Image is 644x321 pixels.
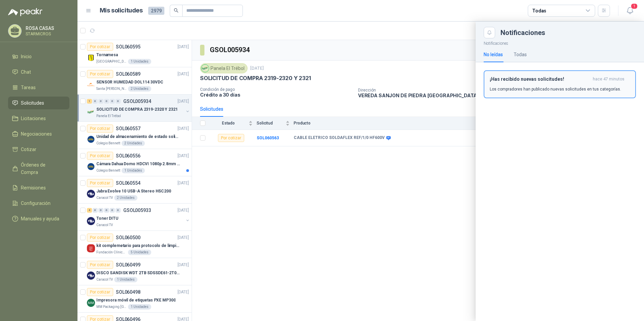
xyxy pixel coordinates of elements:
a: Órdenes de Compra [8,158,69,179]
span: Solicitudes [21,99,44,107]
span: Cotizar [21,146,36,153]
div: Todas [514,51,527,58]
span: Remisiones [21,184,46,191]
a: Tareas [8,81,69,94]
h3: ¡Has recibido nuevas solicitudes! [490,76,590,82]
span: Chat [21,68,31,76]
div: Notificaciones [501,29,636,36]
a: Cotizar [8,143,69,156]
a: Manuales y ayuda [8,212,69,225]
a: Configuración [8,197,69,210]
a: Licitaciones [8,112,69,125]
p: STARMICROS [26,32,68,36]
span: Inicio [21,53,32,60]
span: Configuración [21,200,51,207]
a: Chat [8,66,69,78]
img: Logo peakr [8,8,42,16]
button: Close [484,27,495,38]
h1: Mis solicitudes [100,6,143,15]
a: Negociaciones [8,128,69,140]
span: Licitaciones [21,115,46,122]
span: Negociaciones [21,130,52,138]
a: Solicitudes [8,97,69,109]
span: 1 [631,3,638,9]
span: search [174,8,179,13]
p: Los compradores han publicado nuevas solicitudes en tus categorías. [490,86,621,92]
span: Manuales y ayuda [21,215,59,222]
a: Inicio [8,50,69,63]
span: 2979 [148,7,164,15]
span: hace 47 minutos [593,76,624,82]
button: ¡Has recibido nuevas solicitudes!hace 47 minutos Los compradores han publicado nuevas solicitudes... [484,70,636,98]
div: No leídas [484,51,503,58]
p: Notificaciones [476,38,644,47]
div: Todas [532,7,546,14]
p: ROSA CASAS [26,26,68,31]
button: 1 [624,5,636,17]
span: Órdenes de Compra [21,161,63,176]
span: Tareas [21,84,36,91]
a: Remisiones [8,181,69,194]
